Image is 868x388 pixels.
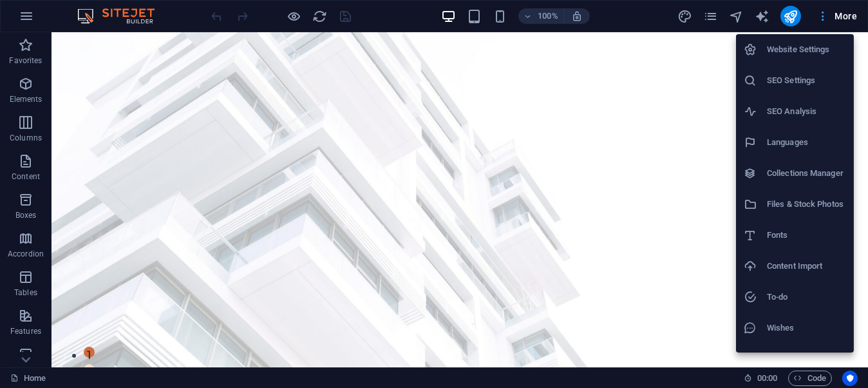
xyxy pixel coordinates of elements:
[767,42,846,57] h6: Website Settings
[767,135,846,150] h6: Languages
[767,228,846,243] h6: Fonts
[767,351,846,367] h6: Data
[32,332,43,343] button: 2
[32,315,43,325] button: 1
[767,197,846,212] h6: Files & Stock Photos
[767,258,846,274] h6: Content Import
[767,104,846,119] h6: SEO Analysis
[767,166,846,181] h6: Collections Manager
[767,73,846,88] h6: SEO Settings
[767,320,846,336] h6: Wishes
[767,289,846,305] h6: To-do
